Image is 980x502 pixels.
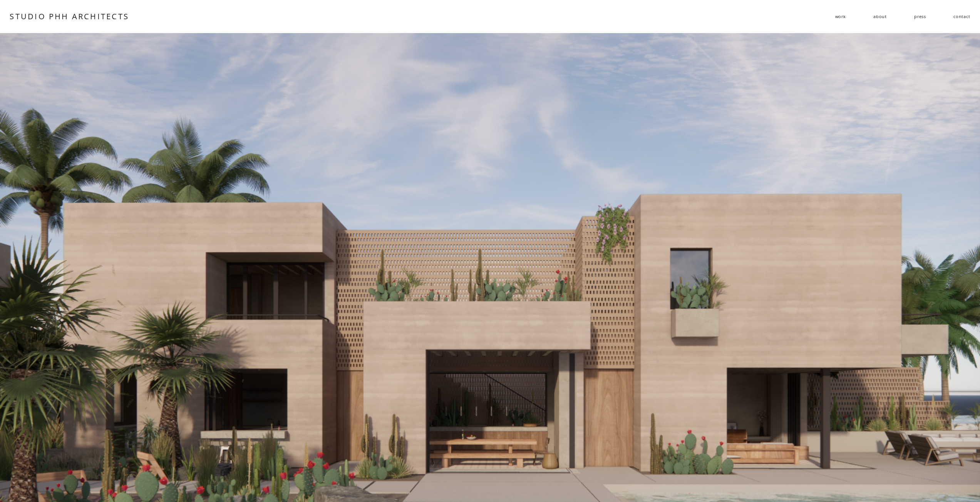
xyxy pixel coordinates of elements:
a: press [914,11,926,22]
span: work [835,11,846,22]
a: about [873,11,887,22]
a: contact [953,11,970,22]
a: folder dropdown [835,11,846,22]
a: STUDIO PHH ARCHITECTS [10,11,129,22]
